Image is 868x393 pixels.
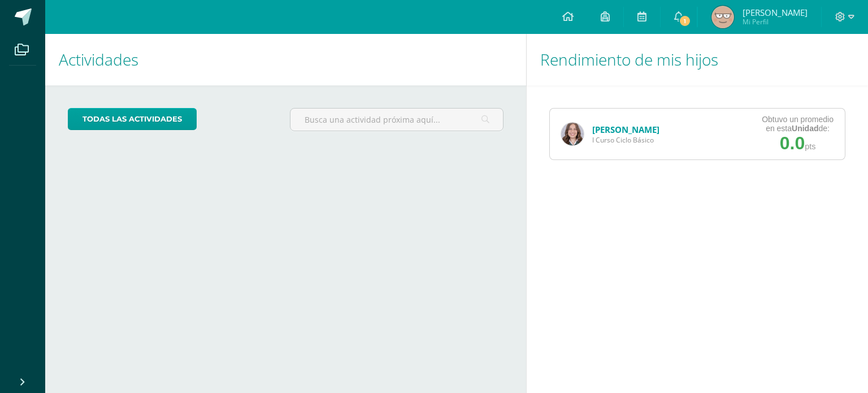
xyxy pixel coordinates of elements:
div: Obtuvo un promedio en esta de: [762,115,834,133]
span: Mi Perfil [743,17,808,27]
h1: Rendimiento de mis hijos [540,34,854,85]
span: 0.0 [780,133,805,153]
h1: Actividades [59,34,513,85]
span: I Curso Ciclo Básico [592,135,659,145]
strong: Unidad [792,124,818,133]
img: 21b300191b0ea1a6c6b5d9373095fc38.png [711,6,734,28]
img: bbc3125f9b562a126b116aeb14b9ea9b.png [561,123,584,145]
span: 1 [679,15,691,27]
span: pts [805,142,815,151]
a: todas las Actividades [68,108,197,130]
a: [PERSON_NAME] [592,124,659,135]
input: Busca una actividad próxima aquí... [290,109,502,131]
span: [PERSON_NAME] [743,7,808,18]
